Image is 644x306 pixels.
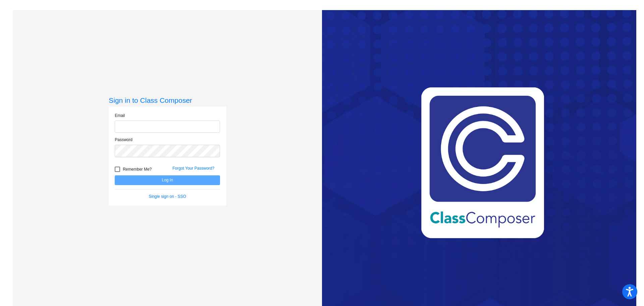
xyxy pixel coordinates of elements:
label: Password [115,137,132,143]
h3: Sign in to Class Composer [109,96,226,104]
button: Log In [115,175,220,185]
a: Single sign on - SSO [149,194,186,199]
a: Forgot Your Password? [172,166,214,171]
span: Remember Me? [123,165,152,173]
label: Email [115,113,125,119]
